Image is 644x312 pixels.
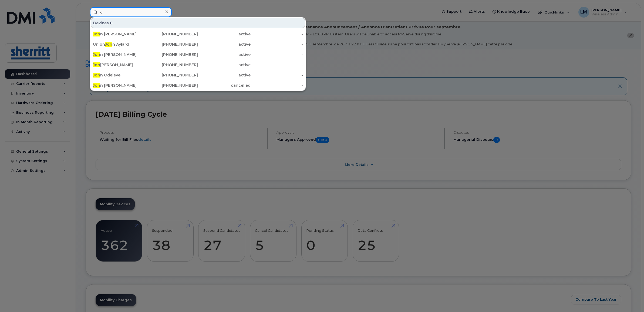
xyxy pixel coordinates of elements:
div: - [251,31,303,37]
span: Joh [93,83,100,88]
span: Joh [93,32,100,36]
span: 6 [110,20,113,26]
div: [PHONE_NUMBER] [146,83,198,88]
div: active [198,72,251,78]
span: Joh [105,42,112,47]
div: [PHONE_NUMBER] [146,42,198,47]
div: [PHONE_NUMBER] [146,31,198,37]
a: John [PERSON_NAME][PHONE_NUMBER]active- [91,50,305,59]
div: - [251,52,303,57]
div: [PHONE_NUMBER] [146,62,198,68]
div: [PHONE_NUMBER] [146,72,198,78]
div: n Odeleye [93,72,146,78]
div: active [198,42,251,47]
div: - [251,62,303,68]
span: Joh [93,52,100,57]
div: [PERSON_NAME] [93,62,146,68]
span: Joh [93,73,100,78]
div: active [198,31,251,37]
a: Joh[PERSON_NAME][PHONE_NUMBER]active- [91,60,305,70]
div: - [251,42,303,47]
div: active [198,62,251,68]
a: John [PERSON_NAME][PHONE_NUMBER]cancelled- [91,80,305,90]
div: n [PERSON_NAME] [93,31,146,37]
div: cancelled [198,83,251,88]
a: John Odeleye[PHONE_NUMBER]active- [91,70,305,80]
div: - [251,72,303,78]
div: n [PERSON_NAME] [93,83,146,88]
div: Union n Aylard [93,42,146,47]
div: Devices [91,18,305,28]
div: - [251,83,303,88]
div: n [PERSON_NAME] [93,52,146,57]
a: John [PERSON_NAME][PHONE_NUMBER]active- [91,29,305,39]
div: active [198,52,251,57]
div: [PHONE_NUMBER] [146,52,198,57]
a: UnionJohn Aylard[PHONE_NUMBER]active- [91,39,305,49]
span: Joh [93,62,100,67]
